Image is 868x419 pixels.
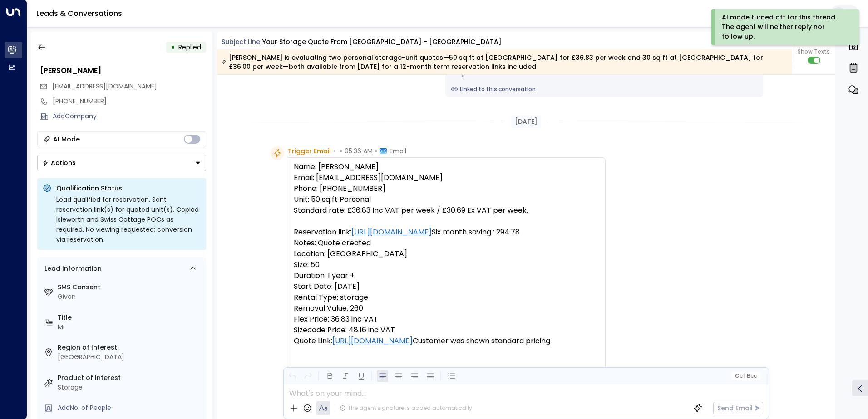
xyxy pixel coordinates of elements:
div: AI Mode [53,135,80,144]
div: • [171,39,175,55]
div: The agent signature is added automatically [340,404,472,412]
button: Undo [286,370,298,382]
button: Redo [302,370,314,382]
label: Product of Interest [58,373,202,383]
span: Replied [178,43,201,52]
span: [EMAIL_ADDRESS][DOMAIN_NAME] [52,82,157,91]
span: Trigger Email [288,146,331,156]
label: Title [58,313,202,322]
div: Given [58,292,202,302]
div: [PERSON_NAME] [40,65,206,76]
span: • [333,146,335,156]
div: Button group with a nested menu [37,155,206,171]
span: • [375,146,377,156]
span: 05:36 AM [345,146,373,156]
button: Actions [37,155,206,171]
div: AddCompany [53,112,206,121]
span: Cc Bcc [735,373,756,379]
div: AddNo. of People [58,403,202,413]
span: heisenberg654321@outlook.com [52,82,157,91]
div: Actions [42,159,76,167]
div: [DATE] [511,115,541,128]
a: Leads & Conversations [36,8,122,19]
label: SMS Consent [58,283,202,292]
span: | [744,373,745,379]
a: [URL][DOMAIN_NAME] [351,227,432,238]
div: Lead Information [41,264,102,273]
div: Your storage quote from [GEOGRAPHIC_DATA] - [GEOGRAPHIC_DATA] [262,37,502,47]
a: [URL][DOMAIN_NAME] [332,336,413,346]
button: Cc|Bcc [731,372,760,380]
p: Qualification Status [56,184,201,193]
pre: Name: [PERSON_NAME] Email: [EMAIL_ADDRESS][DOMAIN_NAME] Phone: [PHONE_NUMBER] Unit: 50 sq ft Pers... [294,161,600,390]
div: AI mode turned off for this thread. The agent will neither reply nor follow up. [722,13,847,41]
span: • [340,146,342,156]
span: Subject Line: [222,37,261,46]
div: [GEOGRAPHIC_DATA] [58,352,202,362]
a: Linked to this conversation [451,85,758,93]
label: Region of Interest [58,343,202,352]
div: [PHONE_NUMBER] [53,97,206,106]
div: Storage [58,383,202,392]
div: Mr [58,322,202,332]
div: Lead qualified for reservation. Sent reservation link(s) for quoted unit(s). Copied Isleworth and... [56,195,201,244]
span: Email [390,146,406,156]
div: [PERSON_NAME] is evaluating two personal storage-unit quotes—50 sq ft at [GEOGRAPHIC_DATA] for £3... [222,53,787,71]
span: Show Texts [798,48,830,56]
